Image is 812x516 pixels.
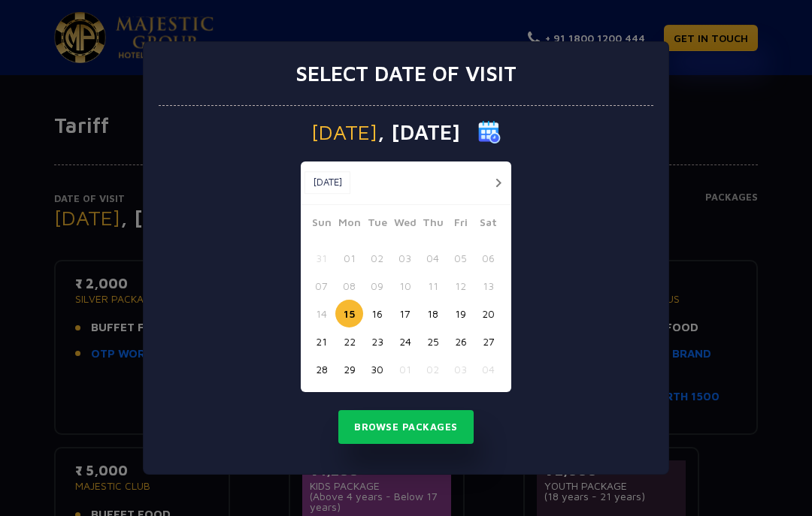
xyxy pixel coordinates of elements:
button: 04 [419,244,447,272]
button: 02 [419,355,447,383]
span: [DATE] [311,122,377,143]
button: 03 [391,244,419,272]
span: Sat [474,214,502,235]
button: 04 [474,355,502,383]
button: 08 [335,272,363,300]
button: 24 [391,327,419,355]
button: 21 [308,327,335,355]
button: [DATE] [304,171,350,194]
span: Fri [447,214,474,235]
button: 14 [308,300,335,327]
button: 05 [447,244,474,272]
button: 17 [391,300,419,327]
button: 01 [335,244,363,272]
span: Mon [335,214,363,235]
button: 31 [308,244,335,272]
button: 13 [474,272,502,300]
button: 10 [391,272,419,300]
button: 18 [419,300,447,327]
button: 16 [363,300,391,327]
span: Wed [391,214,419,235]
button: 07 [308,272,335,300]
button: 27 [474,327,502,355]
button: 28 [308,355,335,383]
button: 12 [447,272,474,300]
button: 30 [363,355,391,383]
button: 20 [474,300,502,327]
button: 01 [391,355,419,383]
button: 11 [419,272,447,300]
button: 29 [335,355,363,383]
button: 25 [419,327,447,355]
button: 03 [447,355,474,383]
button: 15 [335,300,363,327]
button: 06 [474,244,502,272]
span: Thu [419,214,447,235]
button: 02 [363,244,391,272]
button: 09 [363,272,391,300]
span: , [DATE] [377,122,460,143]
span: Tue [363,214,391,235]
button: Browse Packages [338,410,474,445]
button: 26 [447,327,474,355]
button: 19 [447,300,474,327]
button: 23 [363,327,391,355]
h3: Select date of visit [295,61,517,86]
span: Sun [308,214,335,235]
img: calender icon [478,121,501,143]
button: 22 [335,327,363,355]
